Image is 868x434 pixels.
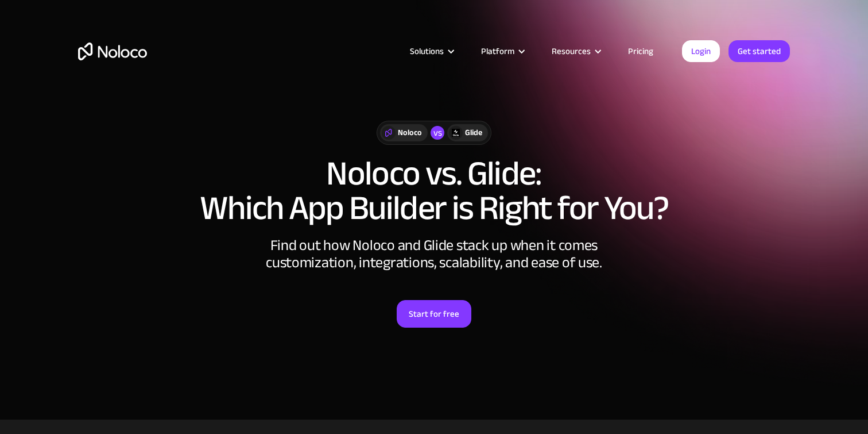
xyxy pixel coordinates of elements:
a: Start for free [397,300,471,328]
div: Solutions [396,44,467,59]
div: Resources [537,44,614,59]
div: Glide [465,126,482,139]
div: Find out how Noloco and Glide stack up when it comes customization, integrations, scalability, an... [262,237,606,271]
a: Get started [728,40,790,62]
div: Platform [481,44,514,59]
h1: Noloco vs. Glide: Which App Builder is Right for You? [78,156,790,225]
a: home [78,43,147,60]
div: Platform [467,44,537,59]
div: vs [431,126,444,140]
div: Resources [552,44,591,59]
a: Login [682,40,720,62]
a: Pricing [614,44,668,59]
div: Solutions [410,44,444,59]
div: Noloco [398,126,422,139]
